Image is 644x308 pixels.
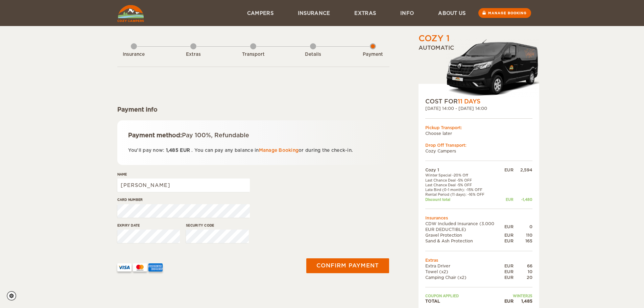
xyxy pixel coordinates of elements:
[425,192,504,197] td: Rental Period (11 days): -16% OFF
[514,275,532,280] div: 20
[504,232,514,238] div: EUR
[133,263,147,271] img: mastercard
[117,105,389,114] div: Payment info
[117,223,180,228] label: Expiry date
[425,232,504,238] td: Gravel Protection
[425,173,504,177] td: Winter Special -20% Off
[425,187,504,192] td: Late Bird (0-1 month): -15% OFF
[115,51,152,58] div: Insurance
[514,224,532,230] div: 0
[259,148,299,153] a: Manage Booking
[504,269,514,275] div: EUR
[458,98,480,105] span: 11 Days
[425,215,532,221] td: Insurances
[514,298,532,304] div: 1,485
[117,263,132,271] img: VISA
[504,167,514,173] div: EUR
[446,39,539,97] img: Stuttur-m-c-logo-2.png
[166,148,178,153] span: 1,485
[294,51,332,58] div: Details
[425,298,504,304] td: TOTAL
[425,197,504,202] td: Discount total
[128,146,379,154] p: You'll pay now: . You can pay any balance in or during the check-in.
[117,5,144,22] img: Cozy Campers
[514,197,532,202] div: -1,480
[504,263,514,269] div: EUR
[235,51,272,58] div: Transport
[354,51,391,58] div: Payment
[514,238,532,244] div: 165
[148,263,163,271] img: AMEX
[117,172,250,177] label: Name
[425,167,504,173] td: Cozy 1
[504,275,514,280] div: EUR
[128,131,379,139] div: Payment method:
[117,197,250,202] label: Card number
[504,293,532,298] td: WINTER25
[504,197,514,202] div: EUR
[425,178,504,183] td: Last Chance Deal -5% OFF
[175,51,212,58] div: Extras
[425,97,532,105] div: COST FOR
[306,258,389,273] button: Confirm payment
[7,291,21,301] a: Cookie settings
[425,105,532,111] div: [DATE] 14:00 - [DATE] 14:00
[514,167,532,173] div: 2,594
[425,257,532,263] td: Extras
[425,142,532,148] div: Drop Off Transport:
[182,132,249,139] span: Pay 100%, Refundable
[425,275,504,280] td: Camping Chair (x2)
[180,148,190,153] span: EUR
[504,298,514,304] div: EUR
[478,8,531,18] a: Manage booking
[514,269,532,275] div: 10
[419,33,450,44] div: Cozy 1
[425,131,532,136] td: Choose later
[425,293,504,298] td: Coupon applied
[425,183,504,187] td: Last Chance Deal -5% OFF
[425,269,504,275] td: Towel (x2)
[186,223,249,228] label: Security code
[514,263,532,269] div: 66
[425,263,504,269] td: Extra Driver
[504,224,514,230] div: EUR
[419,44,539,97] div: Automatic
[514,232,532,238] div: 110
[425,148,532,154] td: Cozy Campers
[425,221,504,232] td: CDW Included Insurance (3.000 EUR DEDUCTIBLE)
[504,238,514,244] div: EUR
[425,238,504,244] td: Sand & Ash Protection
[425,125,532,131] div: Pickup Transport:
